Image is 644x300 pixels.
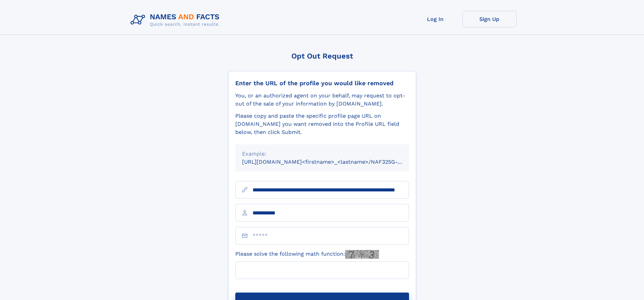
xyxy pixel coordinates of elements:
[408,11,462,27] a: Log In
[242,159,422,165] small: [URL][DOMAIN_NAME]<firstname>_<lastname>/NAF325G-xxxxxxxx
[235,112,409,136] div: Please copy and paste the specific profile page URL on [DOMAIN_NAME] you want removed into the Pr...
[228,52,416,60] div: Opt Out Request
[128,11,225,29] img: Logo Names and Facts
[242,150,402,158] div: Example:
[235,92,409,108] div: You, or an authorized agent on your behalf, may request to opt-out of the sale of your informatio...
[462,11,517,27] a: Sign Up
[235,250,379,259] label: Please solve the following math function:
[235,79,409,87] div: Enter the URL of the profile you would like removed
